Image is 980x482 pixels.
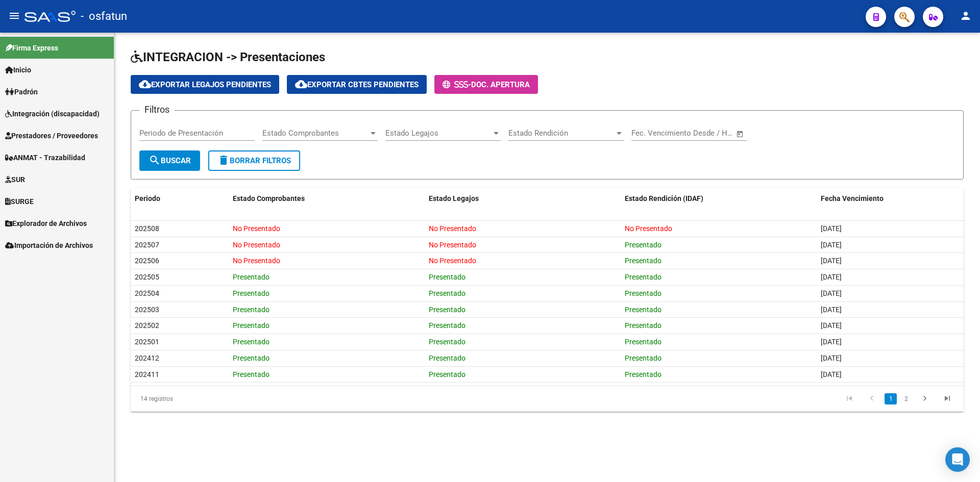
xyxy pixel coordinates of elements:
span: 202412 [135,354,159,362]
span: Presentado [233,338,269,346]
span: Firma Express [5,42,58,54]
span: 202411 [135,370,159,378]
span: Prestadores / Proveedores [5,130,98,141]
mat-icon: cloud_download [139,78,151,90]
span: Presentado [233,321,269,329]
span: 202506 [135,257,159,265]
a: go to previous page [862,393,881,404]
span: Presentado [625,241,661,249]
datatable-header-cell: Estado Rendición (IDAF) [621,188,817,210]
span: No Presentado [233,224,280,233]
datatable-header-cell: Fecha Vencimiento [817,188,964,210]
span: Presentado [429,321,465,329]
span: Presentado [625,257,661,265]
span: [DATE] [821,289,842,297]
span: 202504 [135,289,159,297]
a: 1 [885,393,897,404]
span: [DATE] [821,273,842,281]
button: Exportar Legajos Pendientes [131,75,279,94]
span: Borrar Filtros [217,156,291,165]
span: Exportar Cbtes Pendientes [295,80,419,89]
span: [DATE] [821,257,842,265]
span: Estado Comprobantes [233,194,305,202]
span: 202508 [135,224,159,233]
span: Exportar Legajos Pendientes [139,80,271,89]
span: SURGE [5,196,34,207]
span: Estado Comprobantes [262,129,369,138]
span: - osfatun [81,5,127,28]
span: Fecha Vencimiento [821,194,884,202]
mat-icon: delete [217,154,230,166]
span: Inicio [5,64,31,75]
span: Presentado [233,289,269,297]
span: 202501 [135,338,159,346]
a: 2 [900,393,912,404]
span: Presentado [429,306,465,314]
span: Presentado [625,321,661,329]
span: Presentado [233,273,269,281]
button: Exportar Cbtes Pendientes [287,75,427,94]
span: Presentado [625,273,661,281]
span: No Presentado [233,241,280,249]
a: go to first page [840,393,859,404]
span: [DATE] [821,321,842,329]
span: Importación de Archivos [5,240,93,251]
span: 202503 [135,306,159,314]
span: Periodo [135,194,160,202]
span: Estado Legajos [429,194,479,202]
span: Presentado [429,273,465,281]
span: [DATE] [821,306,842,314]
span: Doc. Apertura [471,80,530,89]
span: Presentado [625,289,661,297]
span: Presentado [429,354,465,362]
span: Explorador de Archivos [5,218,87,229]
span: Padrón [5,86,38,97]
button: Borrar Filtros [208,150,300,171]
input: Fecha fin [682,129,731,138]
datatable-header-cell: Estado Legajos [425,188,621,210]
span: No Presentado [429,241,476,249]
span: 202505 [135,273,159,281]
span: SUR [5,174,25,185]
span: Estado Legajos [385,129,492,138]
input: Fecha inicio [631,129,673,138]
span: Presentado [233,370,269,378]
li: page 2 [898,390,914,408]
span: Presentado [625,306,661,314]
mat-icon: cloud_download [295,78,307,90]
span: No Presentado [233,257,280,265]
span: [DATE] [821,338,842,346]
mat-icon: menu [8,10,20,22]
span: Presentado [625,370,661,378]
li: page 1 [883,390,898,408]
a: go to next page [915,393,935,404]
div: 14 registros [131,386,296,412]
span: No Presentado [625,224,672,233]
datatable-header-cell: Estado Comprobantes [229,188,425,210]
span: Presentado [625,354,661,362]
span: Presentado [233,306,269,314]
span: Presentado [429,370,465,378]
span: Presentado [429,289,465,297]
span: Presentado [625,338,661,346]
span: 202507 [135,241,159,249]
div: Open Intercom Messenger [945,447,970,472]
span: Presentado [233,354,269,362]
span: INTEGRACION -> Presentaciones [131,50,325,64]
span: - [443,80,471,89]
span: 202502 [135,321,159,329]
button: Buscar [139,150,200,171]
span: [DATE] [821,354,842,362]
span: Estado Rendición [508,129,615,138]
span: [DATE] [821,224,842,233]
mat-icon: search [149,154,161,166]
button: -Doc. Apertura [434,75,538,94]
span: ANMAT - Trazabilidad [5,152,85,163]
span: Buscar [149,156,191,165]
a: go to last page [938,393,957,404]
span: [DATE] [821,241,842,249]
span: No Presentado [429,257,476,265]
datatable-header-cell: Periodo [131,188,229,210]
h3: Filtros [139,103,175,117]
span: Presentado [429,338,465,346]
